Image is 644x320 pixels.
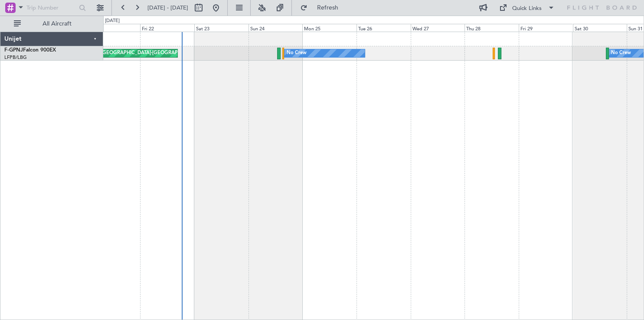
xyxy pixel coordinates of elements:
[194,24,248,32] div: Sat 23
[4,48,56,53] a: F-GPNJFalcon 900EX
[519,24,573,32] div: Fri 29
[287,47,307,60] div: No Crew
[147,4,188,12] span: [DATE] - [DATE]
[26,1,76,14] input: Trip Number
[573,24,627,32] div: Sat 30
[495,1,559,15] button: Quick Links
[356,24,411,32] div: Tue 26
[512,4,542,13] div: Quick Links
[411,24,465,32] div: Wed 27
[57,47,203,60] div: AOG Maint Hyères ([GEOGRAPHIC_DATA]-[GEOGRAPHIC_DATA])
[4,48,23,53] span: F-GPNJ
[296,1,348,15] button: Refresh
[464,24,519,32] div: Thu 28
[248,24,303,32] div: Sun 24
[4,54,27,61] a: LFPB/LBG
[309,5,346,11] span: Refresh
[86,24,141,32] div: Thu 21
[105,17,120,25] div: [DATE]
[140,24,194,32] div: Fri 22
[302,24,356,32] div: Mon 25
[10,17,94,31] button: All Aircraft
[611,47,631,60] div: No Crew
[23,21,92,27] span: All Aircraft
